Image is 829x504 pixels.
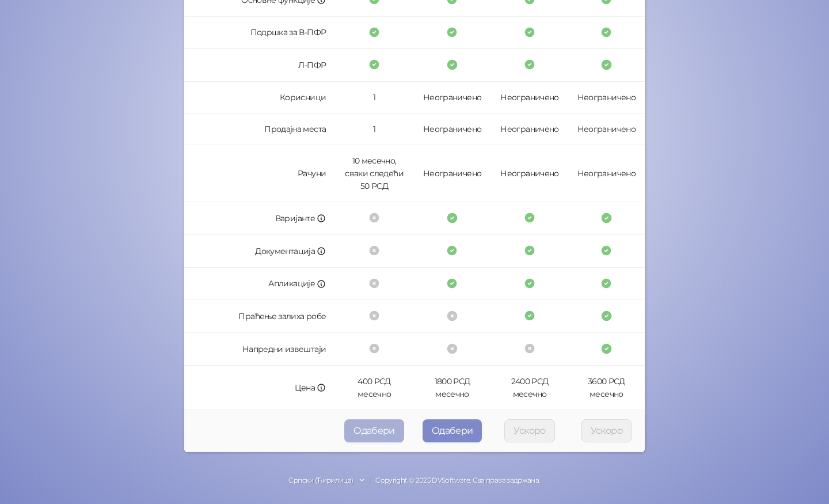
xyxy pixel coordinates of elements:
[581,419,632,442] button: Ускоро
[568,366,645,410] td: 3600 РСД месечно
[413,82,492,113] td: Неограничено
[184,268,335,301] td: Апликације
[184,300,335,333] td: Праћење залиха робе
[184,113,335,145] td: Продајна места
[504,419,554,442] button: Ускоро
[335,82,413,113] td: 1
[184,49,335,82] td: Л-ПФР
[335,113,413,145] td: 1
[184,235,335,268] td: Документација
[491,82,568,113] td: Неограничено
[184,145,335,202] td: Рачуни
[413,145,492,202] td: Неограничено
[491,113,568,145] td: Неограничено
[568,113,645,145] td: Неограничено
[184,17,335,50] td: Подршка за В-ПФР
[184,82,335,113] td: Корисници
[344,419,404,442] button: Одабери
[568,82,645,113] td: Неограничено
[335,145,413,202] td: 10 месечно, сваки следећи 50 РСД
[335,366,413,410] td: 400 РСД месечно
[491,145,568,202] td: Неограничено
[184,202,335,235] td: Варијанте
[184,333,335,366] td: Напредни извештаји
[568,145,645,202] td: Неограничено
[423,419,482,442] button: Одабери
[491,366,568,410] td: 2400 РСД месечно
[184,366,335,410] td: Цена
[413,113,492,145] td: Неограничено
[413,366,492,410] td: 1800 РСД месечно
[288,475,353,486] div: Српски (Ћирилица)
